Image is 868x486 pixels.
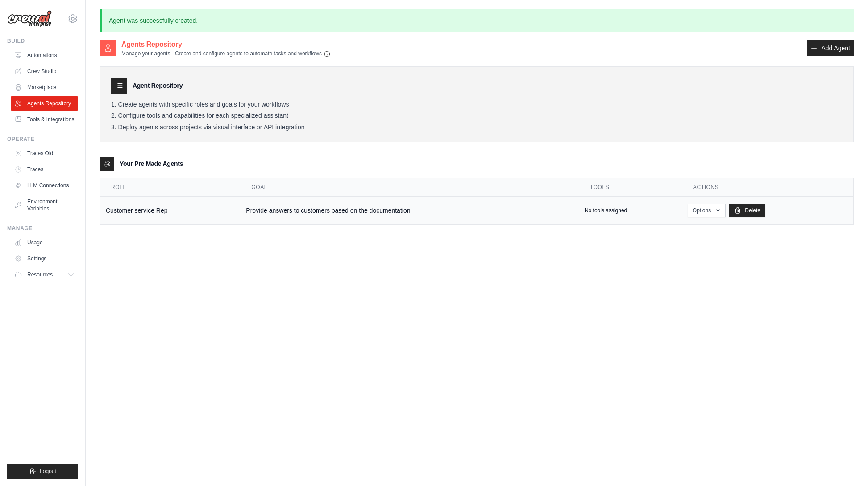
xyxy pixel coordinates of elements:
li: Deploy agents across projects via visual interface or API integration [111,124,843,132]
button: Logout [7,464,78,479]
th: Goal [241,178,579,197]
a: Usage [11,235,78,250]
li: Configure tools and capabilities for each specialized assistant [111,112,843,120]
a: Crew Studio [11,64,78,78]
p: Manage your agents - Create and configure agents to automate tasks and workflows [121,50,331,58]
a: Traces [11,162,78,177]
span: Resources [27,271,53,278]
a: Settings [11,251,78,266]
button: Resources [11,268,78,282]
button: Options [688,204,726,217]
h3: Your Pre Made Agents [120,159,183,168]
td: Customer service Rep [100,197,241,225]
a: Agents Repository [11,96,78,111]
th: Tools [579,178,682,197]
div: Manage [7,225,78,232]
h2: Agents Repository [121,39,331,50]
th: Role [100,178,241,197]
a: Environment Variables [11,194,78,216]
p: No tools assigned [585,207,627,214]
a: LLM Connections [11,178,78,193]
h3: Agent Repository [133,81,183,90]
li: Create agents with specific roles and goals for your workflows [111,101,843,109]
a: Traces Old [11,146,78,161]
th: Actions [682,178,853,197]
td: Provide answers to customers based on the documentation [241,197,579,225]
a: Add Agent [807,40,854,56]
p: Agent was successfully created. [100,9,854,32]
img: Logo [7,10,52,27]
a: Automations [11,48,78,62]
a: Delete [729,204,765,217]
a: Marketplace [11,80,78,95]
div: Operate [7,136,78,143]
span: Logout [40,468,56,475]
a: Tools & Integrations [11,112,78,127]
div: Build [7,37,78,45]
